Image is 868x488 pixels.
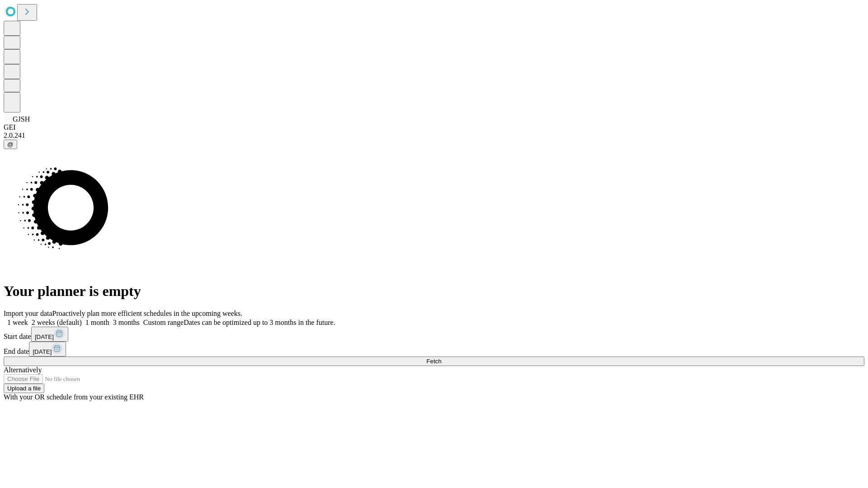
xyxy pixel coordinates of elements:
button: [DATE] [31,327,68,342]
div: GEI [4,123,864,131]
span: Import your data [4,310,52,317]
button: Fetch [4,357,864,366]
button: [DATE] [29,342,66,357]
span: Fetch [426,358,441,365]
span: Dates can be optimized up to 3 months in the future. [184,319,335,326]
span: Proactively plan more efficient schedules in the upcoming weeks. [52,310,242,317]
h1: Your planner is empty [4,283,864,300]
span: Alternatively [4,366,42,374]
span: 1 week [7,319,28,326]
span: GJSH [13,115,30,123]
span: With your OR schedule from your existing EHR [4,393,144,401]
span: 3 months [113,319,140,326]
span: 2 weeks (default) [32,319,82,326]
span: Custom range [143,319,184,326]
span: 1 month [85,319,109,326]
button: @ [4,140,17,149]
div: Start date [4,327,864,342]
div: End date [4,342,864,357]
span: [DATE] [33,348,52,355]
span: @ [7,141,14,148]
span: [DATE] [35,333,54,340]
button: Upload a file [4,384,44,393]
div: 2.0.241 [4,131,864,140]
